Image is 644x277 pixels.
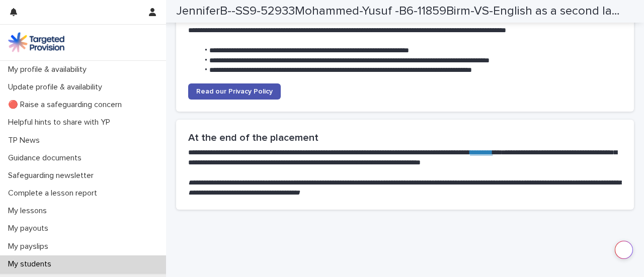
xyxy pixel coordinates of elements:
[8,32,64,52] img: M5nRWzHhSzIhMunXDL62
[196,88,273,95] span: Read our Privacy Policy
[188,83,281,100] a: Read our Privacy Policy
[4,242,56,251] p: My payslips
[4,206,55,216] p: My lessons
[4,171,102,180] p: Safeguarding newsletter
[4,118,118,127] p: Helpful hints to share with YP
[4,65,95,74] p: My profile & availability
[176,4,622,19] h2: JenniferB--SS9-52933Mohammed-Yusuf -B6-11859Birm-VS-English as a second language ESL / EAL Englis...
[4,259,59,269] p: My students
[4,136,48,145] p: TP News
[4,189,105,198] p: Complete a lesson report
[4,224,56,233] p: My payouts
[4,82,110,92] p: Update profile & availability
[4,153,90,163] p: Guidance documents
[4,100,130,110] p: 🔴 Raise a safeguarding concern
[188,132,622,144] h2: At the end of the placement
